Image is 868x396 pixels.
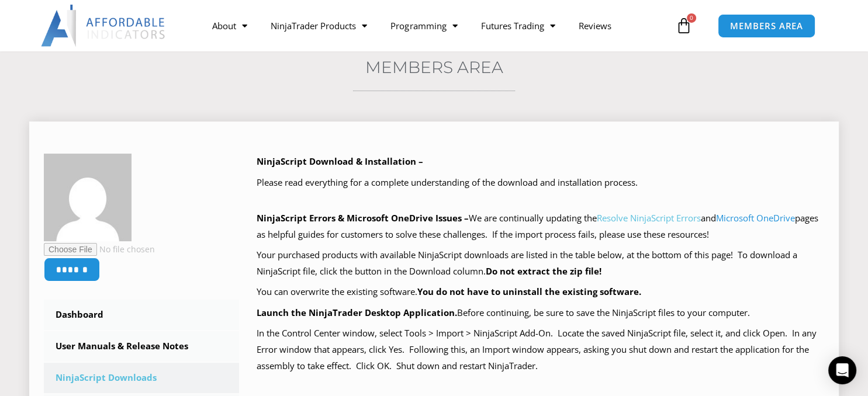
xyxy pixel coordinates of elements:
p: Please read everything for a complete understanding of the download and installation process. [257,175,824,191]
a: Microsoft OneDrive [716,212,795,224]
span: 0 [687,13,696,23]
b: Do not extract the zip file! [486,265,601,277]
a: User Manuals & Release Notes [44,331,239,362]
nav: Menu [200,12,673,39]
a: Programming [379,12,469,39]
b: NinjaScript Errors & Microsoft OneDrive Issues – [257,212,469,224]
a: Reviews [566,12,623,39]
div: Open Intercom Messenger [828,356,856,384]
a: NinjaTrader Products [259,12,379,39]
a: 0 [658,9,710,43]
a: Resolve NinjaScript Errors [597,212,701,224]
img: fa20223873721691c5910a1455adaeea0e324a0e30ffee0d593c65250eb2771d [44,154,132,241]
a: Members Area [365,57,503,77]
p: In the Control Center window, select Tools > Import > NinjaScript Add-On. Locate the saved NinjaS... [257,325,824,374]
b: You do not have to uninstall the existing software. [417,286,641,297]
a: Futures Trading [469,12,566,39]
a: MEMBERS AREA [718,14,815,38]
a: NinjaScript Downloads [44,363,239,393]
a: Dashboard [44,300,239,330]
span: MEMBERS AREA [730,22,803,30]
p: You can overwrite the existing software. [257,284,824,300]
a: About [200,12,259,39]
p: We are continually updating the and pages as helpful guides for customers to solve these challeng... [257,210,824,243]
b: Launch the NinjaTrader Desktop Application. [257,307,457,318]
img: LogoAI | Affordable Indicators – NinjaTrader [41,5,167,47]
p: Before continuing, be sure to save the NinjaScript files to your computer. [257,305,824,321]
b: NinjaScript Download & Installation – [257,155,423,167]
p: Your purchased products with available NinjaScript downloads are listed in the table below, at th... [257,247,824,280]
